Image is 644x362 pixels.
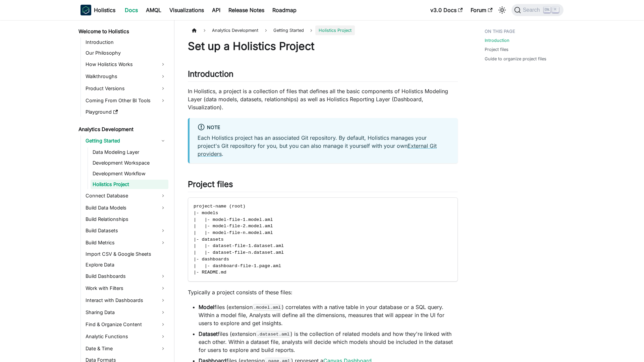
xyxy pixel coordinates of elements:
a: Explore Data [84,260,168,269]
a: Forum [467,5,496,15]
li: files (extension ) is the collection of related models and how they're linked with each other. Wi... [199,330,458,354]
a: Guide to organize project files [485,56,546,62]
nav: Breadcrumbs [188,25,458,35]
a: Build Metrics [84,237,168,248]
span: | |- model-file-n.model.aml [194,230,273,235]
a: Walkthroughs [84,71,168,82]
nav: Docs sidebar [74,20,174,362]
a: Build Dashboards [84,271,168,282]
a: Connect Database [84,190,168,201]
a: Product Versions [84,83,168,94]
h2: Project files [188,179,458,192]
a: Find & Organize Content [84,319,168,330]
a: v3.0 Docs [426,5,467,15]
a: Roadmap [268,5,301,15]
a: Welcome to Holistics [76,27,168,36]
a: API [208,5,224,15]
div: Note [198,123,450,132]
a: Import CSV & Google Sheets [84,249,168,259]
span: Getting Started [270,25,307,35]
strong: Model [199,304,214,310]
a: Sharing Data [84,307,168,318]
a: Introduction [485,37,509,44]
span: Analytics Development [209,25,262,35]
a: AMQL [142,5,165,15]
a: Date & Time [84,343,168,354]
span: Holistics Project [315,25,355,35]
img: Holistics [80,5,91,15]
b: Holistics [94,6,115,14]
a: Our Philosophy [84,48,168,58]
h2: Introduction [188,69,458,82]
strong: Dataset [199,330,218,337]
h1: Set up a Holistics Project [188,40,458,53]
a: Build Datasets [84,225,168,236]
p: Typically a project consists of these files: [188,288,458,296]
span: | |- dataset-file-n.dataset.aml [194,250,284,255]
span: |- models [194,210,218,216]
span: |- datasets [194,237,224,242]
a: Analytics Development [76,125,168,134]
a: Docs [121,5,142,15]
a: How Holistics Works [84,59,168,70]
span: | |- dashboard-file-1.page.aml [194,263,281,268]
a: Interact with Dashboards [84,295,168,306]
span: | |- model-file-2.model.aml [194,224,273,229]
a: Development Workflow [91,169,168,178]
a: Coming From Other BI Tools [84,95,168,106]
p: Each Holistics project has an associated Git repository. By default, Holistics manages your proje... [198,134,450,158]
span: | |- model-file-1.model.aml [194,217,273,222]
a: Data Modeling Layer [91,147,168,157]
span: project-name (root) [194,204,246,209]
button: Search (Ctrl+K) [512,4,563,16]
li: files (extension ) correlates with a native table in your database or a SQL query. Within a model... [199,303,458,327]
a: Build Relationships [84,215,168,224]
span: |- dashboards [194,257,229,262]
a: Visualizations [165,5,208,15]
a: Home page [188,25,201,35]
span: | |- dataset-file-1.dataset.aml [194,243,284,248]
kbd: K [552,7,559,13]
code: .model.aml [253,304,282,311]
a: HolisticsHolistics [80,5,115,15]
span: Search [521,7,544,13]
span: |- README.md [194,270,226,275]
a: Holistics Project [91,180,168,189]
a: Project files [485,46,508,53]
button: Switch between dark and light mode (currently light mode) [497,5,507,15]
a: Analytic Functions [84,331,168,342]
a: Work with Filters [84,283,168,294]
a: Development Workspace [91,158,168,168]
a: Release Notes [224,5,268,15]
code: .dataset.aml [256,331,290,338]
p: In Holistics, a project is a collection of files that defines all the basic components of Holisti... [188,87,458,111]
a: Introduction [84,38,168,47]
a: Playground [84,107,168,117]
a: Build Data Models [84,202,168,213]
a: Getting Started [84,135,168,146]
